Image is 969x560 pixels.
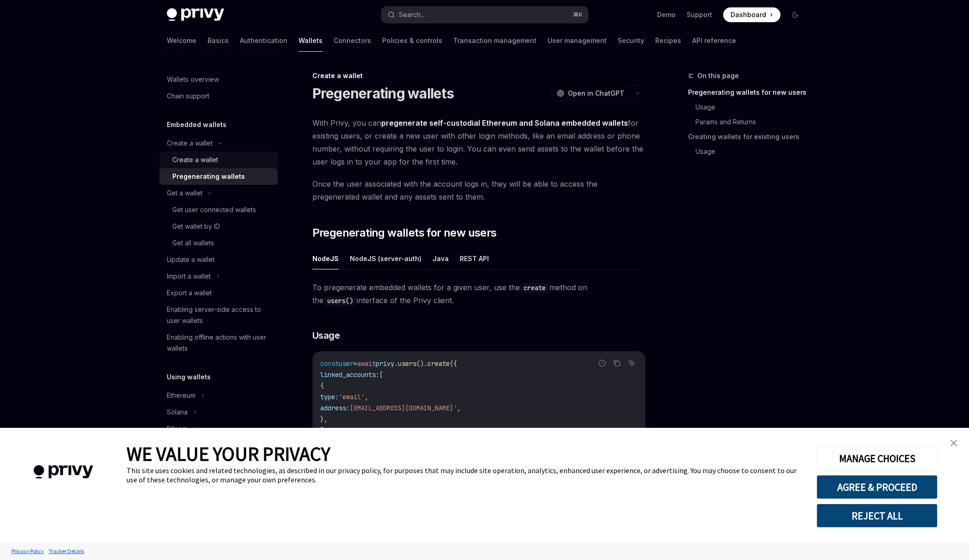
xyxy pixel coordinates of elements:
a: Get user connected wallets [159,201,278,218]
div: Chain support [167,91,209,102]
a: Basics [207,30,229,52]
span: linked_accounts: [320,371,379,379]
a: Enabling server-side access to user wallets [159,301,278,329]
button: MANAGE CHOICES [817,446,938,470]
strong: pregenerate self-custodial Ethereum and Solana embedded wallets [381,118,628,128]
span: With Privy, you can for existing users, or create a new user with other login methods, like an em... [312,116,646,168]
img: close banner [951,440,957,446]
a: Connectors [334,30,371,52]
button: AGREE & PROCEED [817,475,938,499]
div: Create a wallet [167,138,213,149]
span: await [357,359,376,368]
span: 'email' [339,393,365,401]
div: This site uses cookies and related technologies, as described in our privacy policy, for purposes... [127,466,803,484]
span: [EMAIL_ADDRESS][DOMAIN_NAME]' [350,404,457,412]
a: Security [618,30,644,52]
span: [ [379,371,383,379]
a: User management [548,30,607,52]
button: NodeJS (server-auth) [350,248,421,269]
span: WE VALUE YOUR PRIVACY [127,442,330,466]
span: Dashboard [731,10,766,19]
a: Wallets [299,30,323,52]
a: API reference [692,30,736,52]
button: Search...⌘K [381,6,588,23]
button: REST API [460,248,489,269]
div: Bitcoin [167,423,187,434]
div: Get a wallet [167,188,202,199]
a: Authentication [240,30,287,52]
div: Get all wallets [172,237,214,249]
span: Pregenerating wallets for new users [312,225,497,240]
a: Chain support [159,88,278,104]
div: Ethereum [167,390,195,401]
a: Wallets overview [159,71,278,88]
span: = [353,359,357,368]
div: Enabling server-side access to user wallets [167,304,272,326]
span: }, [320,415,328,423]
button: Report incorrect code [596,357,608,369]
span: create [427,359,450,368]
a: Pregenerating wallets for new users [688,85,810,100]
button: Ask AI [626,357,638,369]
a: Creating wallets for existing users [688,129,810,144]
span: ], [320,426,328,434]
div: Get user connected wallets [172,204,256,215]
a: Demo [657,10,676,19]
a: Dashboard [723,7,780,22]
button: Copy the contents from the code block [611,357,623,369]
a: Usage [695,144,810,159]
span: Once the user associated with the account logs in, they will be able to access the pregenerated w... [312,177,646,203]
div: Pregenerating wallets [172,171,245,182]
span: type: [320,393,339,401]
div: Create a wallet [172,154,218,165]
span: . [394,359,398,368]
a: Get wallet by ID [159,218,278,235]
span: To pregenerate embedded wallets for a given user, use the method on the interface of the Privy cl... [312,281,646,307]
div: Update a wallet [167,254,214,265]
h1: Pregenerating wallets [312,85,454,102]
a: close banner [945,434,963,452]
a: Usage [695,100,810,115]
a: Support [687,10,712,19]
code: create [520,283,549,293]
button: Open in ChatGPT [551,85,630,101]
span: privy [376,359,394,368]
a: Update a wallet [159,251,278,268]
div: Solana [167,407,188,418]
button: REJECT ALL [817,504,938,528]
a: Enabling offline actions with user wallets [159,329,278,357]
code: users() [323,296,357,306]
div: Wallets overview [167,74,219,85]
span: { [320,382,324,390]
div: Get wallet by ID [172,221,220,232]
span: ⌘ K [573,11,583,18]
div: Enabling offline actions with user wallets [167,332,272,354]
button: Java [433,248,449,269]
a: Policies & controls [382,30,442,52]
div: Import a wallet [167,271,211,282]
a: Recipes [655,30,681,52]
a: Transaction management [453,30,536,52]
a: Create a wallet [159,152,278,168]
a: Export a wallet [159,285,278,301]
h5: Embedded wallets [167,119,226,130]
span: (). [416,359,427,368]
a: Welcome [167,30,196,52]
span: users [398,359,416,368]
img: company logo [14,452,113,492]
span: Usage [312,329,340,342]
h5: Using wallets [167,371,211,383]
span: address: [320,404,350,412]
span: ({ [450,359,457,368]
span: , [365,393,368,401]
span: Open in ChatGPT [568,89,624,98]
a: Tracker Details [46,543,86,559]
span: const [320,359,339,368]
a: Privacy Policy [9,543,46,559]
button: Toggle dark mode [788,7,803,22]
a: Pregenerating wallets [159,168,278,185]
div: Export a wallet [167,287,212,298]
span: On this page [697,70,739,81]
div: Search... [399,9,425,20]
button: NodeJS [312,248,339,269]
